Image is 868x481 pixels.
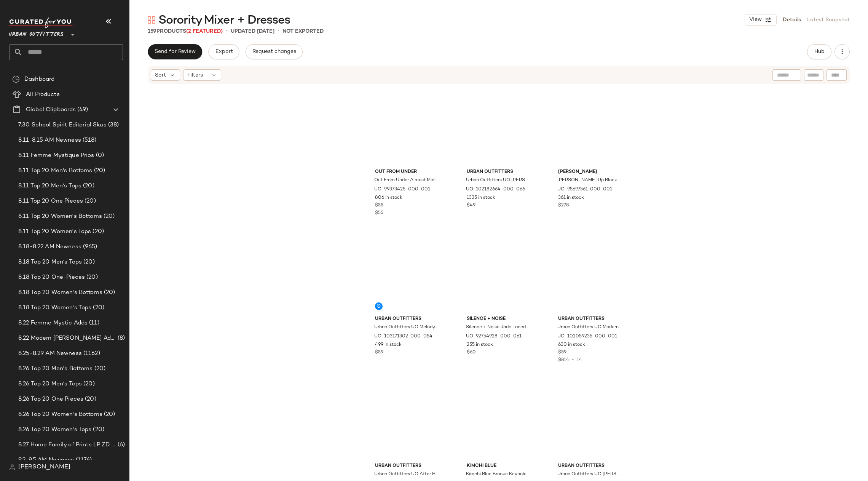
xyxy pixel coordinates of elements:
span: Send for Review [154,49,196,55]
span: Urban Outfitters UO Melody Metallic Cowl Neck Strappy Back Mini Dress in Mauve, Women's at Urban ... [374,324,439,331]
span: $55 [375,202,383,209]
span: $59 [375,349,383,356]
img: svg%3e [12,75,20,83]
span: Urban Outfitters UO [PERSON_NAME] Sequin Low Rise Mico Mini Skirt in Pink, Women's at Urban Outfi... [466,177,530,184]
span: UO-102182664-000-066 [466,186,525,193]
p: Not Exported [282,27,324,35]
span: [PERSON_NAME] [18,463,70,472]
span: 8.26 Top 20 Women's Tops [18,425,91,434]
span: (20) [83,395,96,404]
span: (8) [116,334,125,343]
span: Filters [187,71,203,79]
img: cfy_white_logo.C9jOOHJF.svg [9,18,74,28]
span: UO-103171302-000-054 [374,333,432,340]
span: 8.27 Home Family of Prints LP ZD Adds [18,441,116,449]
button: Request changes [246,44,303,59]
span: Urban Outfitters UO [PERSON_NAME] Open Back Fit-And-Flare Mini Dress in Pink, Women's at Urban Ou... [557,471,622,478]
span: Out From Under [375,169,439,176]
span: • [278,27,279,36]
span: • [569,358,577,363]
span: $60 [467,349,476,356]
button: View [745,14,777,26]
span: Sort [155,71,166,79]
span: Urban Outfitters [558,463,622,470]
button: Send for Review [148,44,202,59]
span: 7.30 School Spirit Editorial Skus [18,121,107,129]
span: 8.18 Top 20 Women's Bottoms [18,288,102,297]
span: $59 [558,349,566,356]
span: Kimchi Blue [467,463,531,470]
p: updated [DATE] [231,27,274,35]
span: 8.11-8.15 AM Newness [18,136,81,145]
span: 8.11 Top 20 Men's Tops [18,182,81,190]
span: 8.26 Top 20 Men's Tops [18,380,82,388]
span: 8.26 Top 20 Women's Bottoms [18,410,102,419]
span: 255 in stock [467,342,493,348]
span: (1162) [82,349,100,358]
span: • [226,27,228,36]
span: 8.18 Top 20 Women's Tops [18,304,91,312]
span: Urban Outfitters [9,26,64,40]
span: $814 [558,358,569,363]
span: Export [215,49,233,55]
span: (20) [93,166,105,175]
span: [PERSON_NAME] Up Block Knee-High Boot in Black, Women's at Urban Outfitters [557,177,622,184]
span: (20) [82,258,95,267]
span: (20) [81,182,94,190]
span: $278 [558,202,569,209]
span: (20) [102,410,115,419]
a: Details [783,16,801,24]
span: Urban Outfitters [375,463,439,470]
span: (20) [93,364,106,373]
span: $49 [467,202,475,209]
span: 159 [148,29,156,34]
span: (518) [81,136,97,145]
span: (20) [91,227,104,236]
span: 8.22 Femme Mystic Adds [18,319,88,328]
span: All Products [26,90,60,99]
span: Global Clipboards [26,105,76,114]
img: svg%3e [9,464,15,470]
span: UO-102059235-000-001 [557,333,617,340]
span: Hub [814,49,825,55]
span: 8.18 Top 20 Men's Tops [18,258,82,267]
span: Urban Outfitters UO Modern Mesh Basque Waist Strapless Mini Dress in Black, Women's at Urban Outf... [557,324,622,331]
span: (38) [107,121,119,129]
span: UO-95697561-000-001 [557,186,612,193]
span: 8.11 Top 20 One Pieces [18,197,83,206]
span: 8.11 Femme Mystique Prios [18,151,94,160]
span: 9.2-9.5 AM Newness [18,456,74,465]
span: Urban Outfitters [375,316,439,323]
span: (6) [116,441,125,449]
span: (49) [76,105,88,114]
span: 806 in stock [375,195,402,201]
button: Hub [807,44,831,59]
span: 8.11 Top 20 Women's Tops [18,227,91,236]
div: Products [148,27,223,35]
span: (965) [81,243,97,251]
span: (20) [102,288,115,297]
span: Request changes [252,49,296,55]
span: Out From Under Almost Midnight Lace Corset Top in Black, Women's at Urban Outfitters [374,177,439,184]
span: 8.25-8.29 AM Newness [18,349,82,358]
span: (20) [91,425,104,434]
span: (20) [91,304,104,312]
span: 8.22 Modern [PERSON_NAME] Adds [18,334,116,343]
span: (2 Featured) [186,29,223,34]
span: $55 [375,211,383,216]
span: Sorority Mixer + Dresses [158,13,290,28]
span: [PERSON_NAME] [558,169,622,176]
span: (0) [94,151,104,160]
span: 14 [577,358,582,363]
span: 8.11 Top 20 Women's Bottoms [18,212,102,221]
span: Urban Outfitters UO After Hours Asymmetric Cutout One-Shoulder Mini Dress in Purple, Women's at U... [374,471,439,478]
span: Urban Outfitters [467,169,531,176]
img: svg%3e [148,16,155,24]
span: 499 in stock [375,342,402,348]
span: (20) [85,273,98,282]
span: (1176) [74,456,92,465]
span: (11) [88,319,99,328]
button: Export [208,44,239,59]
span: View [749,17,762,23]
span: Kimchi Blue Brooke Keyhole Cutout Slip Mini Dress in Black, Women's at Urban Outfitters [466,471,530,478]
